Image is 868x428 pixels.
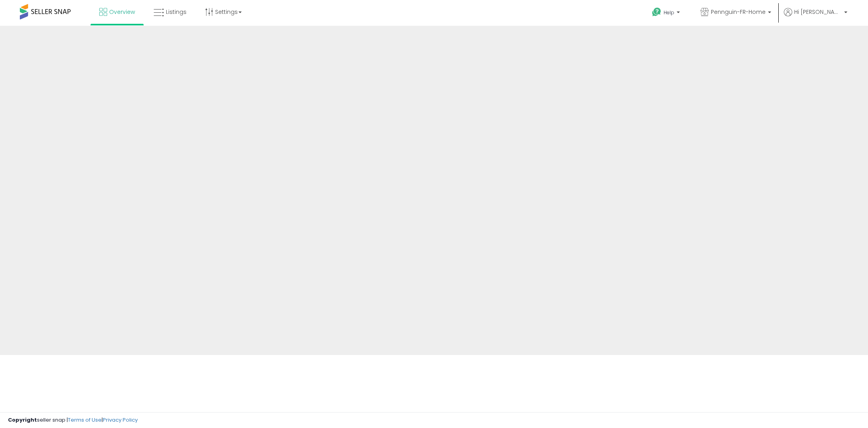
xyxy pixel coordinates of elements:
[109,8,135,16] span: Overview
[784,8,847,26] a: Hi [PERSON_NAME]
[711,8,766,16] span: Pennguin-FR-Home
[652,7,662,17] i: Get Help
[166,8,187,16] span: Listings
[646,1,688,26] a: Help
[664,9,674,16] span: Help
[794,8,842,16] span: Hi [PERSON_NAME]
